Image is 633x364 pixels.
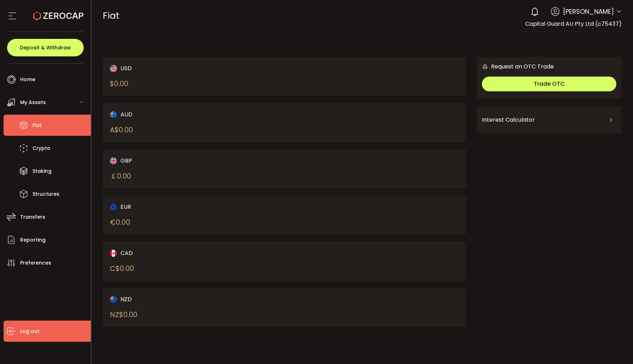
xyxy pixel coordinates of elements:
[110,157,117,164] img: gbp_portfolio.svg
[110,64,267,73] div: USD
[20,235,46,245] span: Reporting
[110,78,128,89] div: $ 0.00
[103,10,119,22] span: Fiat
[477,62,554,71] div: Request an OTC Trade
[20,97,46,108] span: My Assets
[32,143,51,153] span: Crypto
[32,189,59,199] span: Structures
[110,263,134,274] div: C$ 0.00
[110,110,267,119] div: AUD
[20,212,45,222] span: Transfers
[110,171,131,181] div: ￡ 0.00
[32,120,42,131] span: Fiat
[20,45,71,50] span: Deposit & Withdraw
[110,202,267,211] div: EUR
[32,166,52,176] span: Staking
[534,80,565,88] span: Trade OTC
[110,65,117,72] img: usd_portfolio.svg
[110,249,267,257] div: CAD
[482,77,616,91] button: Trade OTC
[110,250,117,257] img: cad_portfolio.svg
[110,111,117,118] img: aud_portfolio.svg
[110,125,133,135] div: A$ 0.00
[482,63,488,70] img: 6nGpN7MZ9FLuBP83NiajKbTRY4UzlzQtBKtCrLLspmCkSvCZHBKvY3NxgQaT5JnOQREvtQ257bXeeSTueZfAPizblJ+Fe8JwA...
[598,330,633,364] iframe: Chat Widget
[525,20,622,28] span: Capital Guard AU Pty Ltd (c75437)
[110,309,137,320] div: NZ$ 0.00
[563,7,614,16] span: [PERSON_NAME]
[20,258,51,268] span: Preferences
[20,74,35,85] span: Home
[482,111,616,128] div: Interest Calculator
[7,39,84,56] button: Deposit & Withdraw
[110,156,267,165] div: GBP
[20,326,40,336] span: Log out
[110,204,117,211] img: eur_portfolio.svg
[110,295,267,304] div: NZD
[110,217,130,227] div: € 0.00
[110,296,117,303] img: nzd_portfolio.svg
